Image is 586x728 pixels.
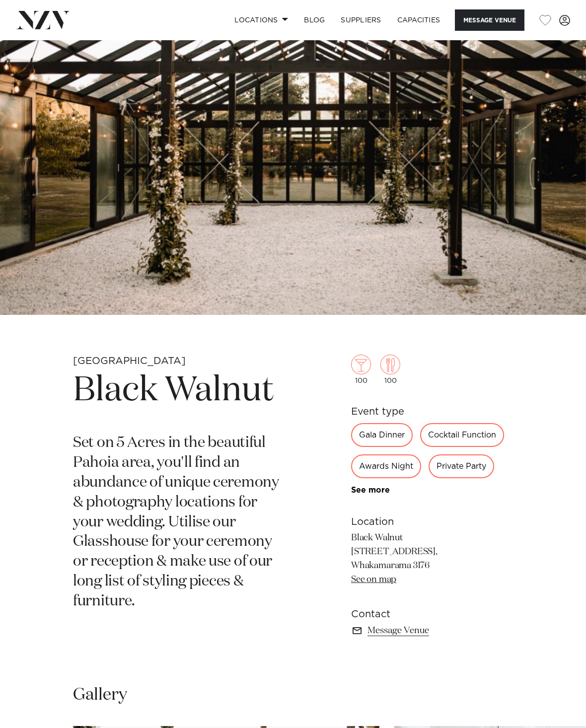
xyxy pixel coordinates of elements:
img: nzv-logo.png [16,11,70,29]
a: SUPPLIERS [333,9,389,31]
a: Capacities [389,9,448,31]
h6: Contact [351,607,513,622]
h2: Gallery [73,684,127,707]
a: Locations [226,9,296,31]
div: Gala Dinner [351,423,413,447]
a: BLOG [296,9,333,31]
button: Message Venue [455,9,524,31]
p: Set on 5 Acres in the beautiful Pahoia area, you'll find an abundance of unique ceremony & photog... [73,434,281,612]
h1: Black Walnut [73,368,281,414]
div: Cocktail Function [420,423,504,447]
h6: Location [351,514,513,529]
div: 100 [380,355,400,384]
img: cocktail.png [351,355,371,374]
a: See on map [351,575,396,584]
p: Black Walnut [STREET_ADDRESS], Whakamarama 3176 [351,531,513,587]
h6: Event type [351,404,513,419]
small: [GEOGRAPHIC_DATA] [73,356,186,366]
div: 100 [351,355,371,384]
a: Message Venue [351,624,513,638]
div: Awards Night [351,454,421,478]
img: dining.png [380,355,400,374]
div: Private Party [429,454,494,478]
